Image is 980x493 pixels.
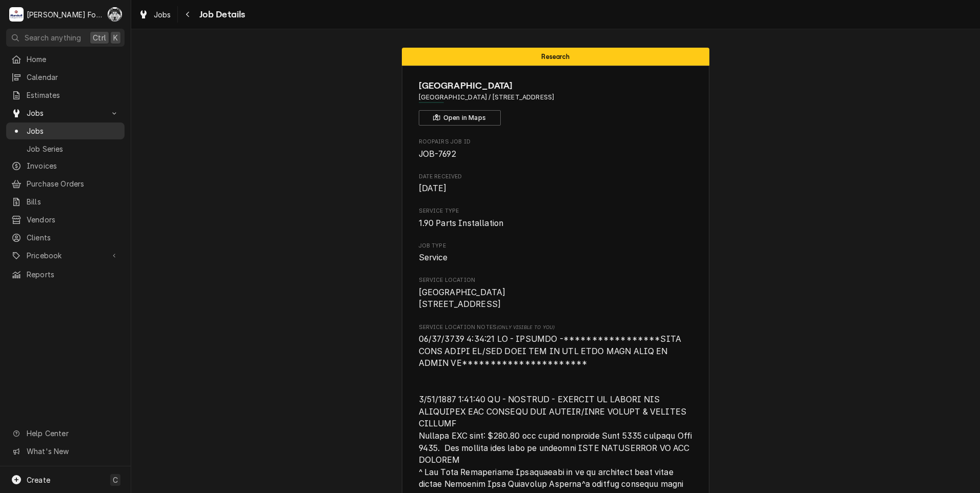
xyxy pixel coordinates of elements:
span: Address [419,93,693,102]
span: Ctrl [93,32,106,43]
span: Search anything [25,32,81,43]
span: Bills [27,196,119,207]
div: C( [108,7,122,22]
span: Calendar [27,72,119,83]
span: Clients [27,232,119,243]
span: Vendors [27,214,119,225]
span: Pricebook [27,250,104,261]
div: Marshall Food Equipment Service's Avatar [9,7,24,22]
span: [GEOGRAPHIC_DATA] [STREET_ADDRESS] [419,287,506,310]
span: Create [27,476,50,484]
span: Roopairs Job ID [419,138,693,146]
span: Service [419,253,448,262]
a: Invoices [6,157,125,174]
a: Estimates [6,87,125,104]
a: Bills [6,193,125,210]
span: (Only Visible to You) [497,324,555,330]
span: Estimates [27,90,119,100]
div: M [9,7,24,22]
button: Navigate back [180,6,196,23]
span: 1.90 Parts Installation [419,218,504,228]
div: [PERSON_NAME] Food Equipment Service [27,9,102,20]
span: Service Location Notes [419,323,693,332]
span: K [113,32,118,43]
span: Date Received [419,173,693,181]
div: Roopairs Job ID [419,138,693,160]
a: Purchase Orders [6,175,125,192]
span: Jobs [27,108,104,118]
a: Go to Jobs [6,105,125,121]
div: Status [402,48,709,66]
span: Reports [27,269,119,280]
a: Vendors [6,211,125,228]
span: Name [419,79,693,93]
div: Job Type [419,242,693,264]
div: Service Location [419,276,693,311]
span: [DATE] [419,183,447,193]
a: Go to What's New [6,443,125,460]
span: Help Center [27,428,118,439]
a: Home [6,51,125,68]
span: Job Type [419,242,693,250]
span: Jobs [27,126,119,136]
a: Jobs [134,6,175,23]
a: Go to Pricebook [6,247,125,264]
button: Search anythingCtrlK [6,29,125,47]
span: Job Type [419,252,693,264]
span: JOB-7692 [419,149,456,159]
a: Reports [6,266,125,283]
span: What's New [27,446,118,457]
span: Research [541,53,569,60]
span: Roopairs Job ID [419,148,693,160]
span: Job Series [27,143,119,154]
span: Jobs [154,9,171,20]
div: Chris Murphy (103)'s Avatar [108,7,122,22]
span: Service Type [419,207,693,215]
span: Job Details [196,8,246,22]
span: Invoices [27,160,119,171]
a: Go to Help Center [6,425,125,442]
a: Jobs [6,122,125,139]
span: Date Received [419,182,693,195]
span: Service Location [419,286,693,311]
span: Purchase Orders [27,178,119,189]
a: Calendar [6,69,125,86]
div: Service Type [419,207,693,229]
div: Client Information [419,79,693,126]
span: Service Location [419,276,693,284]
a: Job Series [6,140,125,157]
span: C [113,475,118,485]
span: Home [27,54,119,65]
button: Open in Maps [419,110,501,126]
a: Clients [6,229,125,246]
span: Service Type [419,217,693,230]
div: Date Received [419,173,693,195]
